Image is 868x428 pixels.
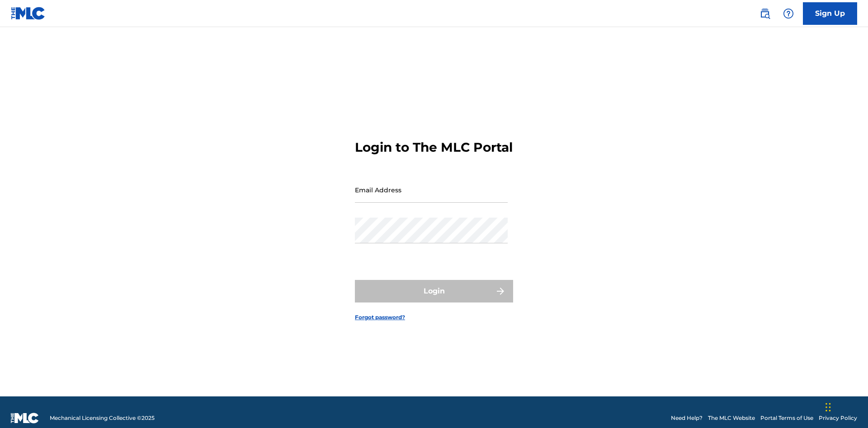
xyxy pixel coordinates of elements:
a: Portal Terms of Use [760,414,813,422]
h3: Login to The MLC Portal [355,140,513,155]
img: MLC Logo [11,7,46,20]
img: search [759,8,770,19]
a: Privacy Policy [819,414,857,422]
span: Mechanical Licensing Collective © 2025 [50,414,155,422]
iframe: Chat Widget [823,385,868,428]
a: Need Help? [671,414,703,422]
div: Help [779,5,797,23]
a: Public Search [756,5,774,23]
img: logo [11,413,39,423]
a: Sign Up [803,2,857,25]
div: Drag [826,394,831,421]
a: Forgot password? [355,313,405,321]
a: The MLC Website [708,414,755,422]
img: help [783,8,794,19]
